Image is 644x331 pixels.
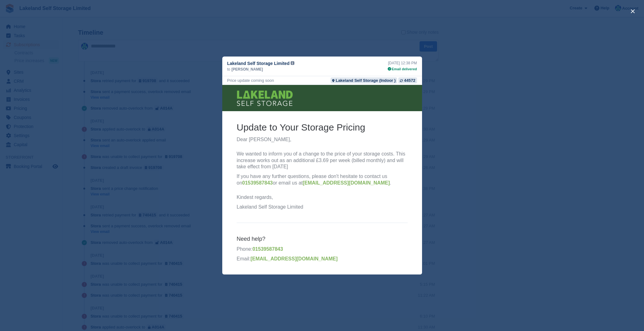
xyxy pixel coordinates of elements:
[404,77,415,83] div: 44572
[14,119,185,126] p: Lakeland Self Storage Limited
[14,36,185,48] h2: Update to Your Storage Pricing
[232,67,263,72] span: [PERSON_NAME]
[14,151,185,158] h6: Need help?
[331,77,397,83] a: Lakeland Self Storage (Indoor )
[14,5,71,21] img: Lakeland Self Storage Limited Logo
[398,77,417,83] a: 44572
[14,171,185,177] p: Email:
[388,60,417,66] div: [DATE] 12:38 PM
[227,67,230,72] span: to
[14,52,185,58] p: Dear [PERSON_NAME],
[81,95,168,101] a: [EMAIL_ADDRESS][DOMAIN_NAME]
[336,77,396,83] div: Lakeland Self Storage (Indoor )
[628,6,638,16] button: close
[14,161,185,168] p: Phone:
[14,66,185,85] p: We wanted to inform you of a change to the price of your storage costs. This increase works out a...
[30,161,61,167] a: 01539587843
[14,88,185,101] p: If you have any further questions, please don't hesitate to contact us on or email us at .
[227,77,274,83] div: Price update coming soon
[291,61,294,65] img: icon-info-grey-7440780725fd019a000dd9b08b2336e03edf1995a4989e88bcd33f0948082b44.svg
[14,109,185,116] p: Kindest regards,
[227,60,290,67] span: Lakeland Self Storage Limited
[28,171,115,176] a: [EMAIL_ADDRESS][DOMAIN_NAME]
[20,95,51,101] a: 01539587843
[388,67,417,72] div: Email delivered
